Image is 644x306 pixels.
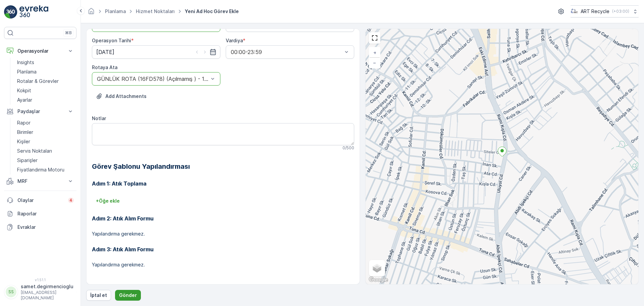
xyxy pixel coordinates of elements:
label: Notlar [92,115,106,121]
a: Fiyatlandırma Motoru [14,165,76,174]
a: Planlama [105,8,126,14]
label: Vardiya [226,38,243,43]
button: Paydaşlar [4,105,76,118]
p: samet.degirmencioglu [21,283,73,290]
p: Yapılandırma gerekmez. [92,261,354,268]
a: Servis Noktaları [14,146,76,156]
a: Yakınlaştır [370,48,380,58]
p: Evraklar [17,224,74,231]
h3: Adım 2: Atık Alım Formu [92,214,354,222]
p: Rapor [17,119,31,126]
p: ( +03:00 ) [612,9,629,14]
button: MRF [4,174,76,188]
p: Yapılandırma gerekmez. [92,231,354,237]
button: Dosya Yükle [92,91,151,102]
button: ART Recycle(+03:00) [571,5,639,17]
a: Kişiler [14,137,76,146]
button: Operasyonlar [4,44,76,58]
span: + [373,50,376,55]
p: Planlama [17,68,37,75]
a: Olaylar4 [4,194,76,207]
p: Fiyatlandırma Motoru [17,166,64,173]
button: SSsamet.degirmencioglu[EMAIL_ADDRESS][DOMAIN_NAME] [4,283,76,301]
a: Ayarlar [14,95,76,105]
p: Kokpit [17,87,31,94]
a: Raporlar [4,207,76,220]
p: Insights [17,59,34,66]
a: Rotalar & Görevler [14,76,76,86]
h3: Adım 1: Atık Toplama [92,180,354,188]
p: Paydaşlar [17,108,63,115]
a: Evraklar [4,220,76,234]
img: logo_light-DOdMpM7g.png [19,5,48,19]
a: Kokpit [14,86,76,95]
p: Olaylar [17,197,64,204]
button: İptal et [86,290,111,301]
a: Birimler [14,127,76,137]
img: logo [4,5,17,19]
p: ART Recycle [581,8,609,15]
div: SS [6,287,16,297]
label: Rotaya Ata [92,64,117,70]
p: + Öğe ekle [96,198,120,204]
img: image_23.png [571,8,578,15]
span: − [373,60,376,65]
p: Gönder [119,292,137,299]
h3: Adım 3: Atık Alım Formu [92,245,354,253]
p: Rotalar & Görevler [17,78,59,85]
p: 4 [69,198,72,203]
button: +Öğe ekle [92,196,124,206]
a: Layers [370,261,384,275]
p: Ayarlar [17,97,32,103]
p: Kişiler [17,138,30,145]
p: Operasyonlar [17,48,63,54]
img: Google [367,275,389,284]
a: Uzaklaştır [370,58,380,68]
p: İptal et [90,292,107,299]
a: Bu bölgeyi Google Haritalar'da açın (yeni pencerede açılır) [367,275,389,284]
a: Ana Sayfa [88,10,95,16]
p: ⌘B [65,30,72,36]
p: 0 / 500 [342,145,354,151]
a: Siparişler [14,156,76,165]
a: Rapor [14,118,76,127]
a: Hizmet Noktaları [136,8,175,14]
p: Siparişler [17,157,38,164]
a: View Fullscreen [370,33,380,43]
input: dd/mm/yyyy [92,45,220,59]
span: Yeni Ad Hoc Görev Ekle [183,8,240,15]
a: Planlama [14,67,76,76]
p: MRF [17,178,63,185]
p: Raporlar [17,210,74,217]
span: v 1.51.1 [4,278,76,282]
p: Servis Noktaları [17,148,52,154]
p: Birimler [17,129,33,136]
label: Operasyon Tarihi [92,38,131,43]
a: Insights [14,58,76,67]
p: [EMAIL_ADDRESS][DOMAIN_NAME] [21,290,73,301]
h2: Görev Şablonu Yapılandırması [92,161,354,171]
p: Add Attachments [105,93,147,100]
button: Gönder [115,290,141,301]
